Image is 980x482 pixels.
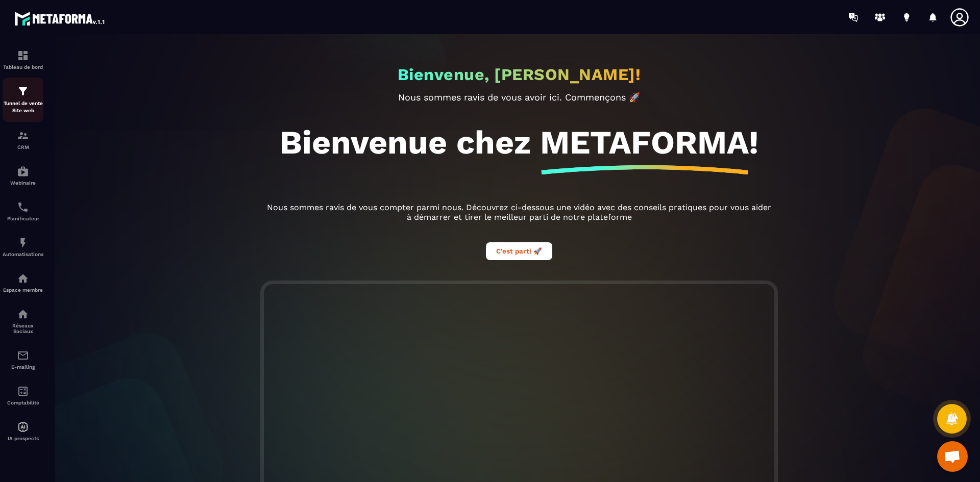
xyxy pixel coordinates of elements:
a: emailemailE-mailing [3,342,43,377]
img: formation [17,85,29,97]
button: C’est parti 🚀 [486,242,552,260]
h2: Bienvenue, [PERSON_NAME]! [398,65,641,84]
p: IA prospects [3,436,43,441]
a: formationformationTableau de bord [3,42,43,78]
a: formationformationCRM [3,122,43,158]
p: Tableau de bord [3,64,43,70]
p: Nous sommes ravis de vous avoir ici. Commençons 🚀 [264,92,774,103]
a: automationsautomationsWebinaire [3,158,43,193]
div: Ouvrir le chat [937,441,968,472]
p: Nous sommes ravis de vous compter parmi nous. Découvrez ci-dessous une vidéo avec des conseils pr... [264,202,774,222]
img: logo [14,9,106,28]
p: Comptabilité [3,400,43,405]
a: social-networksocial-networkRéseaux Sociaux [3,300,43,342]
p: E-mailing [3,364,43,370]
img: automations [17,272,29,285]
p: Espace membre [3,287,43,293]
a: formationformationTunnel de vente Site web [3,78,43,122]
h1: Bienvenue chez METAFORMA! [280,123,758,162]
a: accountantaccountantComptabilité [3,377,43,413]
img: formation [17,49,29,62]
img: email [17,349,29,362]
img: scheduler [17,201,29,213]
p: Tunnel de vente Site web [3,100,43,114]
a: automationsautomationsAutomatisations [3,229,43,265]
a: C’est parti 🚀 [486,246,552,256]
img: accountant [17,385,29,397]
a: schedulerschedulerPlanificateur [3,193,43,229]
img: automations [17,421,29,433]
img: automations [17,165,29,177]
a: automationsautomationsEspace membre [3,265,43,300]
p: Automatisations [3,251,43,257]
p: Planificateur [3,216,43,221]
p: CRM [3,144,43,150]
img: social-network [17,308,29,320]
img: formation [17,130,29,142]
p: Réseaux Sociaux [3,323,43,334]
p: Webinaire [3,180,43,186]
img: automations [17,237,29,249]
